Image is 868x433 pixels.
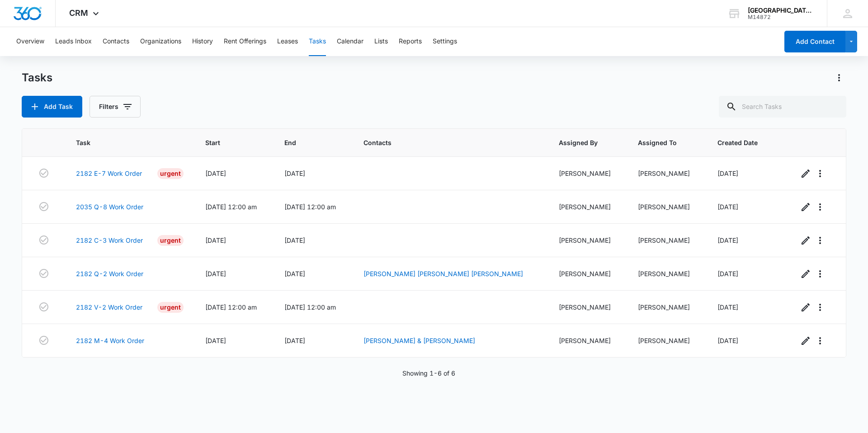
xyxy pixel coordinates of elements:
[284,303,336,311] span: [DATE] 12:00 am
[748,7,814,14] div: account name
[284,236,305,244] span: [DATE]
[76,269,143,278] a: 2182 Q-2 Work Order
[638,235,696,245] div: [PERSON_NAME]
[22,71,52,85] h1: Tasks
[205,169,226,177] span: [DATE]
[76,336,144,345] a: 2182 M-4 Work Order
[192,27,213,56] button: History
[277,27,298,56] button: Leases
[22,96,82,118] button: Add Task
[76,138,171,147] span: Task
[284,138,329,147] span: End
[76,302,142,312] a: 2182 V-2 Work Order
[157,168,184,179] div: Urgent
[284,203,336,211] span: [DATE] 12:00 am
[638,269,696,278] div: [PERSON_NAME]
[399,27,422,56] button: Reports
[205,236,226,244] span: [DATE]
[363,138,524,147] span: Contacts
[638,138,683,147] span: Assigned To
[402,368,455,378] p: Showing 1-6 of 6
[76,235,143,245] a: 2182 C-3 Work Order
[363,270,523,278] a: [PERSON_NAME] [PERSON_NAME] [PERSON_NAME]
[638,302,696,312] div: [PERSON_NAME]
[284,169,305,177] span: [DATE]
[205,138,250,147] span: Start
[224,27,266,56] button: Rent Offerings
[157,302,184,313] div: Urgent
[784,31,845,52] button: Add Contact
[337,27,363,56] button: Calendar
[559,138,604,147] span: Assigned By
[832,71,846,85] button: Actions
[748,14,814,20] div: account id
[284,337,305,344] span: [DATE]
[717,270,738,278] span: [DATE]
[69,8,88,18] span: CRM
[719,96,846,118] input: Search Tasks
[638,169,696,178] div: [PERSON_NAME]
[205,337,226,344] span: [DATE]
[638,336,696,345] div: [PERSON_NAME]
[717,138,764,147] span: Created Date
[717,203,738,211] span: [DATE]
[103,27,129,56] button: Contacts
[16,27,44,56] button: Overview
[374,27,388,56] button: Lists
[559,235,617,245] div: [PERSON_NAME]
[157,235,184,246] div: Urgent
[559,202,617,212] div: [PERSON_NAME]
[559,269,617,278] div: [PERSON_NAME]
[363,337,475,344] a: [PERSON_NAME] & [PERSON_NAME]
[559,336,617,345] div: [PERSON_NAME]
[559,302,617,312] div: [PERSON_NAME]
[140,27,181,56] button: Organizations
[284,270,305,278] span: [DATE]
[638,202,696,212] div: [PERSON_NAME]
[717,169,738,177] span: [DATE]
[76,202,143,212] a: 2035 Q-8 Work Order
[205,303,257,311] span: [DATE] 12:00 am
[559,169,617,178] div: [PERSON_NAME]
[717,337,738,344] span: [DATE]
[717,236,738,244] span: [DATE]
[55,27,92,56] button: Leads Inbox
[205,203,257,211] span: [DATE] 12:00 am
[90,96,141,118] button: Filters
[717,303,738,311] span: [DATE]
[205,270,226,278] span: [DATE]
[433,27,457,56] button: Settings
[309,27,326,56] button: Tasks
[76,169,142,178] a: 2182 E-7 Work Order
